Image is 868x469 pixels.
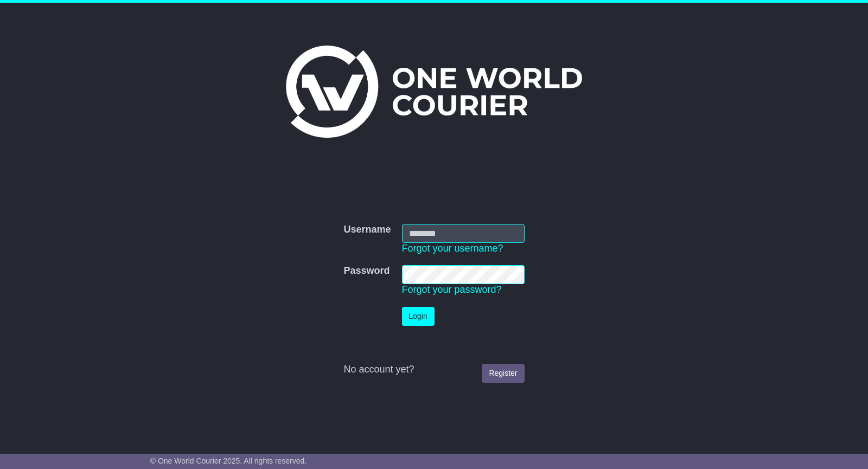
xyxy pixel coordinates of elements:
[343,224,391,236] label: Username
[482,364,524,383] a: Register
[402,284,502,295] a: Forgot your password?
[343,364,524,376] div: No account yet?
[150,457,307,465] span: © One World Courier 2025. All rights reserved.
[343,265,390,277] label: Password
[402,243,503,254] a: Forgot your username?
[402,307,435,326] button: Login
[286,46,582,138] img: One World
